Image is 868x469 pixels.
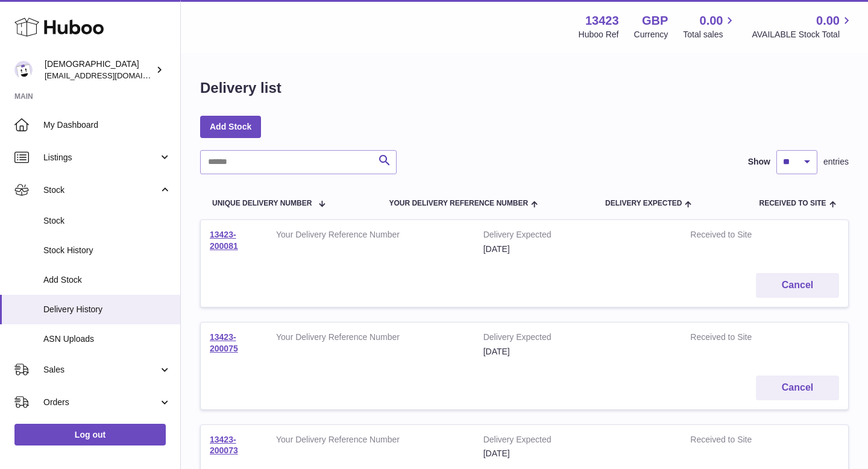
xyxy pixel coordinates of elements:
[759,200,826,207] span: Received to Site
[642,13,668,29] strong: GBP
[43,397,159,408] span: Orders
[210,435,238,456] a: 13423-200073
[276,332,465,346] strong: Your Delivery Reference Number
[605,200,682,207] span: Delivery Expected
[690,434,788,449] strong: Received to Site
[43,304,171,315] span: Delivery History
[200,116,261,137] a: Add Stock
[748,156,770,168] label: Show
[683,13,737,40] a: 0.00 Total sales
[43,152,159,163] span: Listings
[700,13,723,29] span: 0.00
[43,215,171,227] span: Stock
[483,244,673,255] div: [DATE]
[45,71,177,80] span: [EMAIL_ADDRESS][DOMAIN_NAME]
[389,200,528,207] span: Your Delivery Reference Number
[823,156,849,168] span: entries
[45,58,153,81] div: [DEMOGRAPHIC_DATA]
[14,61,33,79] img: olgazyuz@outlook.com
[752,29,854,40] span: AVAILABLE Stock Total
[634,29,668,40] div: Currency
[43,333,171,345] span: ASN Uploads
[690,229,788,244] strong: Received to Site
[210,332,238,353] a: 13423-200075
[43,274,171,286] span: Add Stock
[43,364,159,376] span: Sales
[483,346,673,357] div: [DATE]
[579,29,619,40] div: Huboo Ref
[483,332,673,346] strong: Delivery Expected
[683,29,737,40] span: Total sales
[276,229,465,244] strong: Your Delivery Reference Number
[483,434,673,449] strong: Delivery Expected
[690,332,788,346] strong: Received to Site
[43,119,171,131] span: My Dashboard
[756,273,839,298] button: Cancel
[483,229,673,244] strong: Delivery Expected
[43,184,159,196] span: Stock
[816,13,840,29] span: 0.00
[276,434,465,449] strong: Your Delivery Reference Number
[752,13,854,40] a: 0.00 AVAILABLE Stock Total
[212,200,312,207] span: Unique Delivery Number
[200,78,281,98] h1: Delivery list
[756,376,839,400] button: Cancel
[43,245,171,256] span: Stock History
[483,448,673,459] div: [DATE]
[14,424,166,445] a: Log out
[210,230,238,251] a: 13423-200081
[585,13,619,29] strong: 13423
